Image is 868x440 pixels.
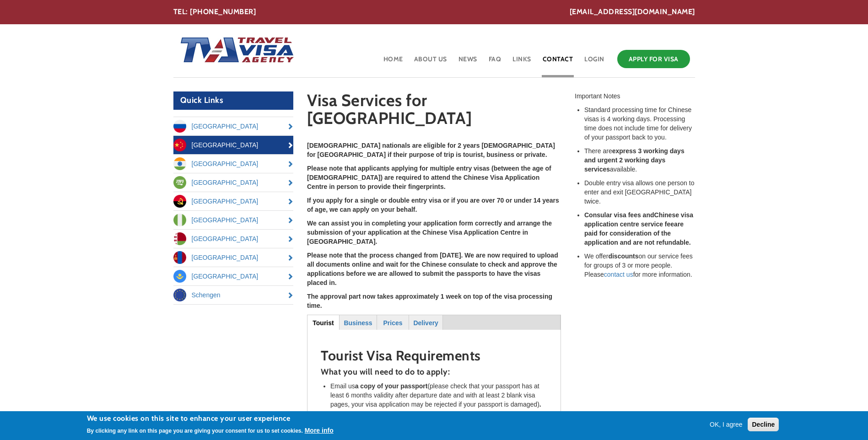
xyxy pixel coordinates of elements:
button: Decline [748,418,779,431]
strong: express 3 working days and urgent 2 working days services [584,147,685,173]
li: Email us (please check that your passport has at least 6 months validity after departure date and... [330,381,547,409]
a: About Us [413,48,448,77]
div: TEL: [PHONE_NUMBER] [173,7,695,17]
strong: Please note that applicants applying for multiple entry visas (between the age of [DEMOGRAPHIC_DA... [307,165,551,190]
a: [GEOGRAPHIC_DATA] [173,192,294,210]
a: Links [512,48,532,77]
a: Tourist [307,315,339,329]
strong: We can assist you in completing your application form correctly and arrange the submission of you... [307,220,552,245]
li: Double entry visa allows one person to enter and exit [GEOGRAPHIC_DATA] twice. [584,178,695,206]
a: [GEOGRAPHIC_DATA] [173,155,294,173]
strong: discounts [608,252,638,260]
h1: Visa Services for [GEOGRAPHIC_DATA] [307,91,561,132]
strong: Tourist [313,319,334,327]
h4: What you will need to do to apply: [321,368,547,377]
a: News [458,48,478,77]
button: More info [305,426,334,435]
a: [GEOGRAPHIC_DATA] [173,248,294,267]
p: By clicking any link on this page you are giving your consent for us to set cookies. [87,428,303,434]
strong: The approval part now takes approximately 1 week on top of the visa processing time. [307,293,552,309]
div: Important Notes [575,91,695,101]
a: Home [383,48,404,77]
a: Login [583,48,605,77]
strong: Consular visa fees and [584,211,654,219]
a: [GEOGRAPHIC_DATA] [173,230,294,248]
a: [EMAIL_ADDRESS][DOMAIN_NAME] [570,7,695,17]
a: [GEOGRAPHIC_DATA] [173,173,294,192]
strong: . [539,401,541,408]
strong: Delivery [413,319,438,327]
a: contact us [604,271,633,278]
strong: If you apply for a single or double entry visa or if you are over 70 or under 14 years of age, we... [307,197,559,213]
a: FAQ [488,48,502,77]
a: [GEOGRAPHIC_DATA] [173,211,294,229]
h2: Tourist Visa Requirements [321,348,547,363]
strong: [DEMOGRAPHIC_DATA] nationals are eligible for 2 years [DEMOGRAPHIC_DATA] for [GEOGRAPHIC_DATA] if... [307,142,555,158]
a: Apply for Visa [617,50,690,68]
a: Prices [377,315,408,329]
strong: Chinese visa application centre service fee [584,211,693,228]
strong: Prices [383,319,403,327]
a: Delivery [410,315,442,329]
a: Contact [542,48,574,77]
a: Business [340,315,376,329]
li: We offer on our service fees for groups of 3 or more people. Please for more information. [584,252,695,279]
h2: We use cookies on this site to enhance your user experience [87,413,334,424]
a: [GEOGRAPHIC_DATA] [173,117,294,135]
a: [GEOGRAPHIC_DATA] [173,136,294,154]
img: Home [173,28,295,74]
strong: Please note that the process changed from [DATE]. We are now required to upload all documents onl... [307,252,558,286]
strong: are paid for consideration of the application and are not refundable. [584,220,691,246]
strong: Business [344,319,372,327]
button: OK, I agree [706,420,746,429]
li: Standard processing time for Chinese visas is 4 working days. Processing time does not include ti... [584,105,695,142]
strong: a copy of your passport [355,382,428,390]
a: [GEOGRAPHIC_DATA] [173,267,294,285]
li: There are available. [584,146,695,174]
a: Schengen [173,286,294,304]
